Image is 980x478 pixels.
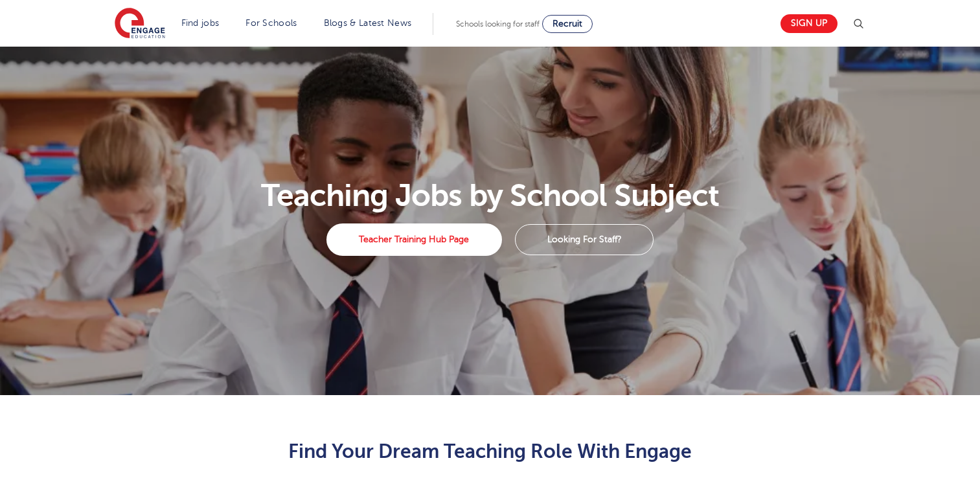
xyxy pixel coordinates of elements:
a: Teacher Training Hub Page [326,223,502,256]
a: Looking For Staff? [515,224,654,255]
a: Recruit [542,15,593,33]
span: Recruit [553,19,582,28]
h1: Teaching Jobs by School Subject [107,180,873,211]
h2: Find Your Dream Teaching Role With Engage [172,440,808,462]
a: Find jobs [181,18,220,28]
img: Engage Education [115,8,165,40]
a: For Schools [245,18,297,28]
a: Blogs & Latest News [324,18,412,28]
a: Sign up [781,14,838,33]
span: Schools looking for staff [456,19,540,28]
